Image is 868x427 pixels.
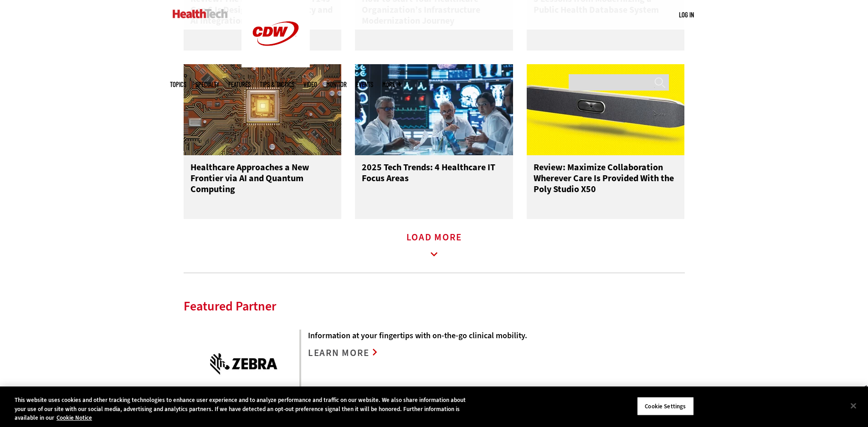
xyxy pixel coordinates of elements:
[241,60,310,70] a: CDW
[534,162,678,198] h3: Review: Maximize Collaboration Wherever Care Is Provided With the Poly Studio X50
[355,64,513,155] img: group of doctors talk amid large screens
[184,64,342,219] a: Image of circuit board Healthcare Approaches a New Frontier via AI and Quantum Computing
[170,81,186,88] span: Topics
[303,81,317,88] a: Video
[210,330,278,398] img: zebra logo
[843,396,863,416] button: Close
[228,81,251,88] a: Features
[184,64,342,155] img: Image of circuit board
[527,64,685,155] img: Poly Studio X50 video bar
[195,81,219,88] span: Specialty
[184,300,685,312] h2: Featured Partner
[406,234,462,259] a: Load More
[308,350,383,356] a: LEARN MORE
[679,10,694,20] div: User menu
[356,81,373,88] a: Events
[679,10,694,19] a: Log in
[56,414,92,422] a: More information about your privacy
[355,64,513,219] a: group of doctors talk amid large screens 2025 Tech Trends: 4 Healthcare IT Focus Areas
[260,81,294,88] a: Tips & Tactics
[527,64,685,219] a: Poly Studio X50 video bar Review: Maximize Collaboration Wherever Care Is Provided With the Poly ...
[382,81,401,88] span: More
[637,396,694,416] button: Cookie Settings
[190,162,335,198] h3: Healthcare Approaches a New Frontier via AI and Quantum Computing
[362,162,506,198] h3: 2025 Tech Trends: 4 Healthcare IT Focus Areas
[15,396,478,422] div: This website uses cookies and other tracking technologies to enhance user experience and to analy...
[326,81,347,88] a: MonITor
[188,330,680,341] p: Information at your fingertips with on-the-go clinical mobility.
[173,9,228,18] img: Home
